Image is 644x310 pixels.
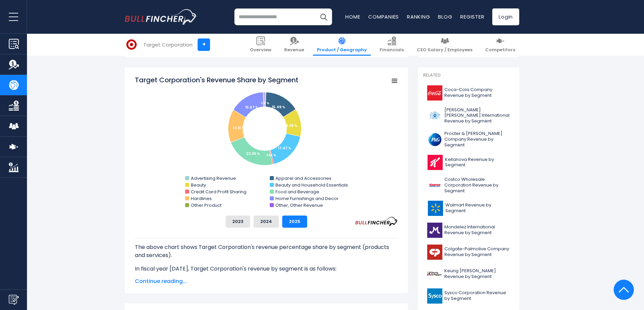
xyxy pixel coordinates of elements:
[423,129,514,150] a: Procter & [PERSON_NAME] Company Revenue by Segment
[246,151,260,156] tspan: 22.36 %
[135,265,398,273] p: In fiscal year [DATE], Target Corporation's revenue by segment is as follows:
[427,178,442,193] img: COST logo
[423,243,514,261] a: Colgate-Palmolive Company Revenue by Segment
[135,277,398,285] span: Continue reading...
[444,246,510,258] span: Colgate-Palmolive Company Revenue by Segment
[191,202,222,208] text: Other Product
[191,189,246,195] text: Credit Card Profit Sharing
[275,182,348,188] text: Beauty and Household Essentials
[423,199,514,218] a: Walmart Revenue by Segment
[233,125,245,131] tspan: 14.81 %
[380,47,404,53] span: Financials
[280,34,308,56] a: Revenue
[266,153,276,157] tspan: 0.54 %
[261,102,269,105] tspan: 0.61 %
[191,182,206,188] text: Beauty
[444,87,510,98] span: Coca-Cola Company Revenue by Segment
[423,287,514,305] a: Sysco Corporation Revenue by Segment
[284,47,304,53] span: Revenue
[427,266,442,282] img: KDP logo
[407,13,430,20] a: Ranking
[444,107,510,124] span: [PERSON_NAME] [PERSON_NAME] International Revenue by Segment
[135,243,398,259] p: The above chart shows Target Corporation's revenue percentage share by segment (products and serv...
[417,47,472,53] span: CEO Salary / Employees
[427,132,442,147] img: PG logo
[191,175,236,181] text: Advertising Revenue
[313,34,371,56] a: Product / Geography
[427,108,442,123] img: PM logo
[445,202,510,214] span: Walmart Revenue by Segment
[278,146,291,151] tspan: 17.47 %
[376,34,408,56] a: Financials
[427,85,442,101] img: KO logo
[481,34,519,56] a: Competitors
[226,216,250,228] button: 2023
[245,105,258,110] tspan: 15.67 %
[198,38,210,51] a: +
[315,8,332,25] button: Search
[254,216,279,228] button: 2024
[275,202,323,208] text: Other, Other Revenue
[438,13,452,20] a: Blog
[423,153,514,172] a: Kellanova Revenue by Segment
[492,8,519,25] a: Login
[444,177,510,194] span: Costco Wholesale Corporation Revenue by Segment
[275,175,331,181] text: Apparel and Accessories
[485,47,515,53] span: Competitors
[445,157,510,168] span: Kellanova Revenue by Segment
[282,216,307,228] button: 2025
[423,84,514,102] a: Coca-Cola Company Revenue by Segment
[345,13,360,20] a: Home
[423,175,514,196] a: Costco Wholesale Corporation Revenue by Segment
[275,195,339,202] text: Home Furnishings and Decor
[413,34,476,56] a: CEO Salary / Employees
[250,47,271,53] span: Overview
[246,34,275,56] a: Overview
[444,224,510,236] span: Mondelez International Revenue by Segment
[191,195,212,202] text: Hardlines
[427,288,442,304] img: SYY logo
[125,9,197,25] img: bullfincher logo
[285,123,297,128] tspan: 12.36 %
[125,38,138,51] img: TGT logo
[423,265,514,283] a: Keurig [PERSON_NAME] Revenue by Segment
[444,268,510,280] span: Keurig [PERSON_NAME] Revenue by Segment
[427,223,442,238] img: MDLZ logo
[444,290,510,302] span: Sysco Corporation Revenue by Segment
[272,105,285,110] tspan: 15.49 %
[423,73,514,78] p: Related
[427,245,442,260] img: CL logo
[368,13,399,20] a: Companies
[423,106,514,126] a: [PERSON_NAME] [PERSON_NAME] International Revenue by Segment
[143,41,193,49] div: Target Corporation
[135,75,298,85] tspan: Target Corporation's Revenue Share by Segment
[317,47,367,53] span: Product / Geography
[423,221,514,239] a: Mondelez International Revenue by Segment
[427,201,443,216] img: WMT logo
[125,9,197,25] a: Go to homepage
[460,13,484,20] a: Register
[444,131,510,148] span: Procter & [PERSON_NAME] Company Revenue by Segment
[427,155,443,170] img: K logo
[275,189,319,195] text: Food and Beverage
[135,75,398,210] svg: Target Corporation's Revenue Share by Segment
